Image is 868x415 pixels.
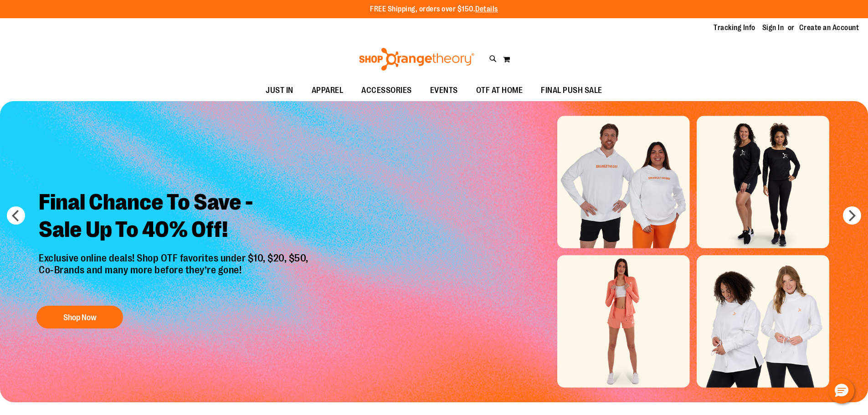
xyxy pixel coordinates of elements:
span: ACCESSORIES [361,80,412,101]
button: next [843,206,861,225]
button: Hello, have a question? Let’s chat. [829,378,854,404]
span: JUST IN [266,80,293,101]
a: APPAREL [303,80,353,101]
a: Sign In [762,23,784,33]
img: Shop Orangetheory [358,48,476,71]
p: Exclusive online deals! Shop OTF favorites under $10, $20, $50, Co-Brands and many more before th... [32,252,318,297]
a: Tracking Info [714,23,755,33]
a: Create an Account [799,23,859,33]
h2: Final Chance To Save - Sale Up To 40% Off! [32,182,318,252]
a: ACCESSORIES [352,80,421,101]
a: OTF AT HOME [467,80,532,101]
a: FINAL PUSH SALE [532,80,611,101]
a: EVENTS [421,80,467,101]
button: prev [7,206,25,225]
span: APPAREL [312,80,344,101]
p: FREE Shipping, orders over $150. [370,4,498,15]
span: EVENTS [430,80,458,101]
span: OTF AT HOME [476,80,523,101]
button: Shop Now [36,306,123,328]
a: Details [475,5,498,13]
span: FINAL PUSH SALE [541,80,602,101]
a: Final Chance To Save -Sale Up To 40% Off! Exclusive online deals! Shop OTF favorites under $10, $... [32,182,318,333]
a: JUST IN [257,80,303,101]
